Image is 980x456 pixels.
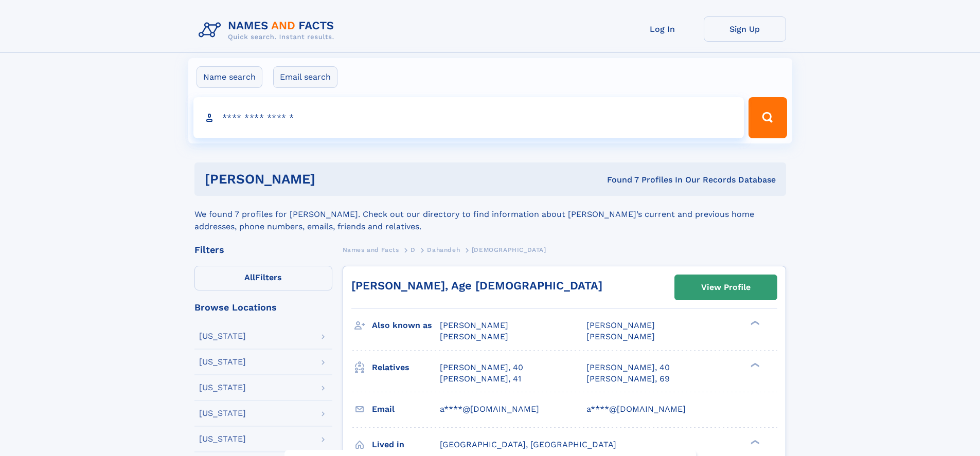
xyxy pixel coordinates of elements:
[194,266,332,290] label: Filters
[748,361,760,368] div: ❯
[701,276,751,299] div: View Profile
[748,439,760,445] div: ❯
[472,246,546,253] span: [DEMOGRAPHIC_DATA]
[440,440,616,449] span: [GEOGRAPHIC_DATA], [GEOGRAPHIC_DATA]
[372,436,440,453] h3: Lived in
[194,16,343,44] img: Logo Names and Facts
[586,362,670,373] a: [PERSON_NAME], 40
[440,320,508,330] span: [PERSON_NAME]
[586,373,670,385] a: [PERSON_NAME], 69
[461,174,776,186] div: Found 7 Profiles In Our Records Database
[372,359,440,376] h3: Relatives
[205,173,461,186] h1: [PERSON_NAME]
[194,196,786,233] div: We found 7 profiles for [PERSON_NAME]. Check out our directory to find information about [PERSON_...
[586,332,655,341] span: [PERSON_NAME]
[199,435,246,443] div: [US_STATE]
[199,409,246,417] div: [US_STATE]
[427,246,460,253] span: Dahandeh
[427,243,460,256] a: Dahandeh
[675,275,777,300] a: View Profile
[199,332,246,340] div: [US_STATE]
[372,317,440,334] h3: Also known as
[748,320,760,326] div: ❯
[440,332,508,341] span: [PERSON_NAME]
[621,16,704,42] a: Log In
[749,97,787,138] button: Search Button
[586,320,655,330] span: [PERSON_NAME]
[343,243,399,256] a: Names and Facts
[440,373,521,385] a: [PERSON_NAME], 41
[351,279,602,292] a: [PERSON_NAME], Age [DEMOGRAPHIC_DATA]
[199,358,246,366] div: [US_STATE]
[194,245,332,254] div: Filters
[440,362,523,373] a: [PERSON_NAME], 40
[193,97,744,138] input: search input
[197,66,262,88] label: Name search
[194,303,332,312] div: Browse Locations
[199,384,246,392] div: [US_STATE]
[273,66,337,88] label: Email search
[372,400,440,418] h3: Email
[411,243,416,256] a: D
[244,272,255,282] span: All
[704,16,786,42] a: Sign Up
[411,246,416,253] span: D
